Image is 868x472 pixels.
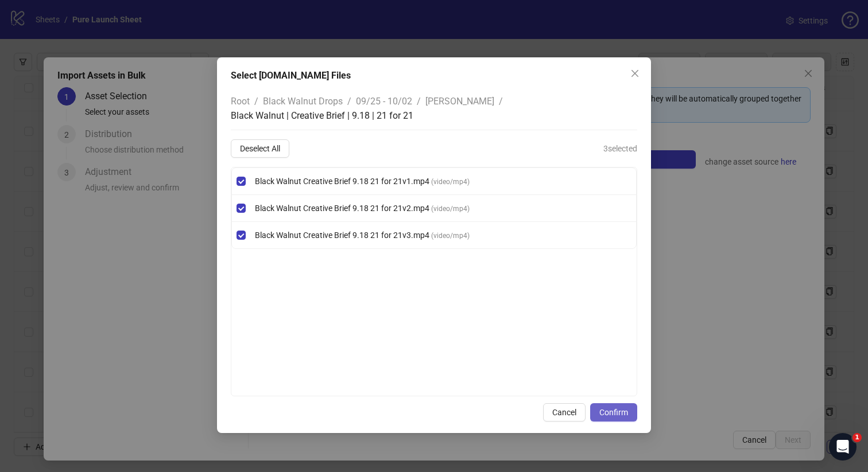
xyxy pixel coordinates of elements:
[599,408,628,417] span: Confirm
[431,232,470,240] span: ( video/mp4 )
[499,94,503,108] li: /
[543,403,586,422] button: Cancel
[263,96,343,107] span: Black Walnut Drops
[240,144,280,153] span: Deselect All
[231,139,289,158] button: Deselect All
[431,178,470,186] span: ( video/mp4 )
[255,204,431,213] span: Black Walnut Creative Brief 9.18 21 for 21v2.mp4
[829,433,857,461] iframe: Intercom live chat
[254,94,258,108] li: /
[347,94,351,108] li: /
[417,94,421,108] li: /
[626,64,644,83] button: Close
[255,231,431,240] span: Black Walnut Creative Brief 9.18 21 for 21v3.mp4
[590,403,637,422] button: Confirm
[231,96,250,107] span: Root
[255,177,431,186] span: Black Walnut Creative Brief 9.18 21 for 21v1.mp4
[356,96,412,107] span: 09/25 - 10/02
[852,433,862,442] span: 1
[425,96,494,107] span: [PERSON_NAME]
[231,69,637,83] div: Select [DOMAIN_NAME] Files
[552,408,576,417] span: Cancel
[630,69,640,78] span: close
[231,110,413,121] span: Black Walnut | Creative Brief | 9.18 | 21 for 21
[603,142,637,155] span: 3 selected
[431,205,470,213] span: ( video/mp4 )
